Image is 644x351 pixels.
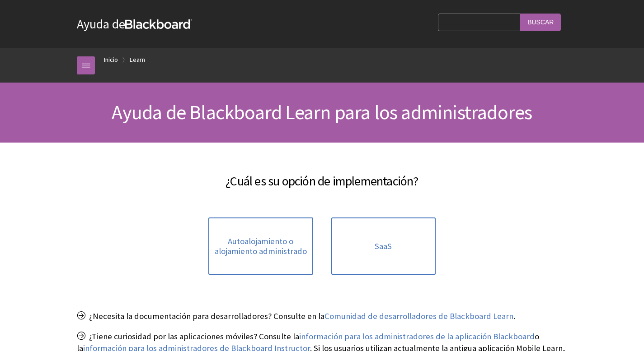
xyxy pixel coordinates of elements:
[130,54,145,65] a: Learn
[299,331,535,342] a: información para los administradores de la aplicación Blackboard
[77,310,567,322] p: ¿Necesita la documentación para desarrolladores? Consulte en la .
[112,100,532,125] span: Ayuda de Blackboard Learn para los administradores
[214,236,307,256] span: Autoalojamiento o alojamiento administrado
[77,16,192,32] a: Ayuda deBlackboard
[208,217,313,275] a: Autoalojamiento o alojamiento administrado
[125,19,192,29] strong: Blackboard
[331,217,436,275] a: SaaS
[324,311,513,322] a: Comunidad de desarrolladores de Blackboard Learn
[104,54,118,65] a: Inicio
[375,241,392,251] span: SaaS
[77,161,567,190] h2: ¿Cuál es su opción de implementación?
[520,14,561,31] input: Buscar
